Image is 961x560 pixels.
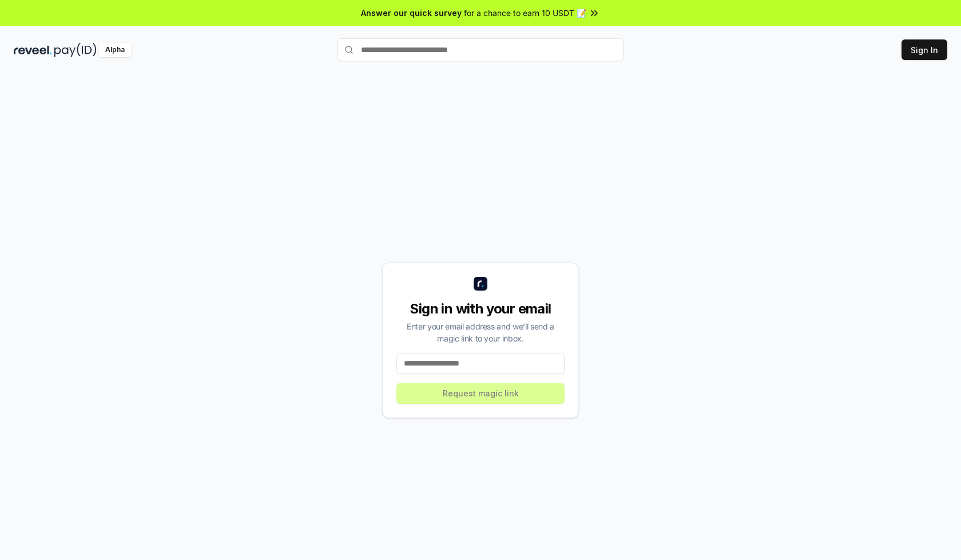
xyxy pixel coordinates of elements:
[54,43,97,57] img: pay_id
[396,320,565,344] div: Enter your email address and we’ll send a magic link to your inbox.
[464,7,586,19] span: for a chance to earn 10 USDT 📝
[474,277,487,291] img: logo_small
[99,43,131,57] div: Alpha
[902,39,947,60] button: Sign In
[14,43,52,57] img: reveel_dark
[396,300,565,318] div: Sign in with your email
[361,7,462,19] span: Answer our quick survey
